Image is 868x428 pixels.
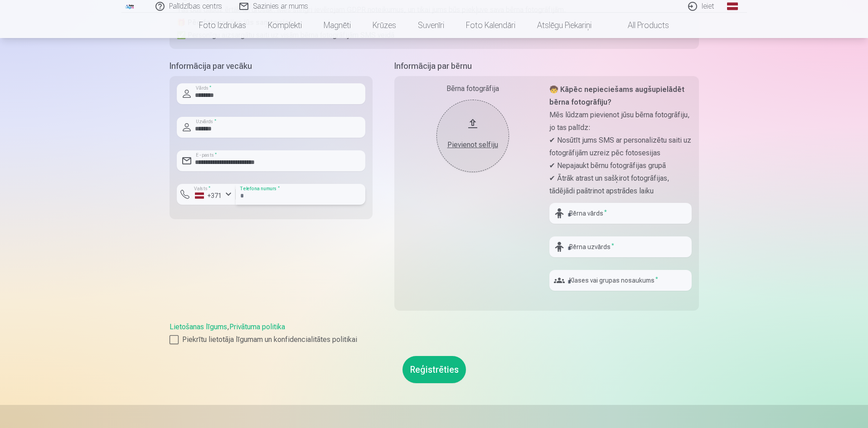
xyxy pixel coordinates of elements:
[526,13,602,38] a: Atslēgu piekariņi
[362,13,407,38] a: Krūzes
[257,13,313,38] a: Komplekti
[446,139,500,150] div: Pievienot selfiju
[549,172,692,197] p: ✔ Ātrāk atrast un sašķirot fotogrāfijas, tādējādi paātrinot apstrādes laiku
[602,13,680,38] a: All products
[191,185,213,192] label: Valsts
[549,85,684,106] strong: 🧒 Kāpēc nepieciešams augšupielādēt bērna fotogrāfiju?
[188,13,257,38] a: Foto izdrukas
[125,4,135,9] img: /fa1
[436,100,509,172] button: Pievienot selfiju
[394,60,699,72] h5: Informācija par bērnu
[402,83,544,94] div: Bērna fotogrāfija
[177,184,236,205] button: Valsts*+371
[170,322,227,331] a: Lietošanas līgums
[407,13,455,38] a: Suvenīri
[170,322,699,345] div: ,
[455,13,526,38] a: Foto kalendāri
[170,60,373,72] h5: Informācija par vecāku
[549,159,692,172] p: ✔ Nepajaukt bērnu fotogrāfijas grupā
[402,356,466,383] button: Reģistrēties
[549,134,692,159] p: ✔ Nosūtīt jums SMS ar personalizētu saiti uz fotogrāfijām uzreiz pēc fotosesijas
[229,322,285,331] a: Privātuma politika
[549,109,692,134] p: Mēs lūdzam pievienot jūsu bērna fotogrāfiju, jo tas palīdz:
[313,13,362,38] a: Magnēti
[170,334,699,345] label: Piekrītu lietotāja līgumam un konfidencialitātes politikai
[195,191,222,200] div: +371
